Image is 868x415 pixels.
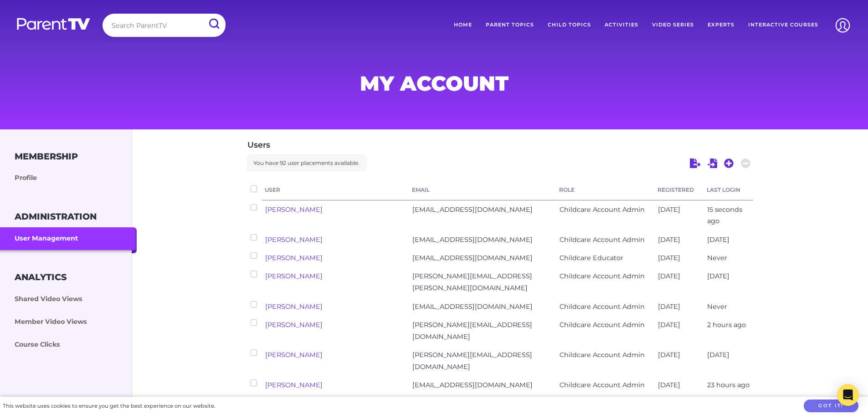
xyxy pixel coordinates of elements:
[202,14,226,34] input: Submit
[265,236,323,244] a: [PERSON_NAME]
[741,14,825,36] a: Interactive Courses
[412,185,554,195] a: Email
[265,205,323,214] a: [PERSON_NAME]
[645,14,701,36] a: Video Series
[560,205,645,214] span: Childcare Account Admin
[412,302,533,311] span: [EMAIL_ADDRESS][DOMAIN_NAME]
[247,155,365,171] p: You have 92 user placements available.
[658,205,680,214] span: [DATE]
[560,351,645,359] span: Childcare Account Admin
[412,321,532,341] span: [PERSON_NAME][EMAIL_ADDRESS][DOMAIN_NAME]
[15,211,97,222] h3: Administration
[560,236,645,244] span: Childcare Account Admin
[598,14,645,36] a: Activities
[265,381,323,389] a: [PERSON_NAME]
[15,151,78,162] h3: Membership
[16,17,91,31] img: parenttv-logo-white.4c85aaf.svg
[658,254,680,262] span: [DATE]
[673,395,738,407] div: Users 1 - 8 of 8
[658,302,680,311] span: [DATE]
[412,254,533,262] span: [EMAIL_ADDRESS][DOMAIN_NAME]
[707,321,746,329] span: 2 hours ago
[265,185,406,195] a: User
[412,205,533,214] span: [EMAIL_ADDRESS][DOMAIN_NAME]
[690,158,701,169] a: Export Users
[559,185,652,195] a: Role
[215,74,654,92] h1: My Account
[265,321,323,329] a: [PERSON_NAME]
[707,205,742,225] span: 15 seconds ago
[658,236,680,244] span: [DATE]
[412,272,532,292] span: [PERSON_NAME][EMAIL_ADDRESS][PERSON_NAME][DOMAIN_NAME]
[724,158,734,169] a: Add a new user
[657,185,701,195] a: Registered
[412,236,533,244] span: [EMAIL_ADDRESS][DOMAIN_NAME]
[707,381,750,389] span: 23 hours ago
[560,254,623,262] span: Childcare Educator
[560,381,645,389] span: Childcare Account Admin
[412,381,533,389] span: [EMAIL_ADDRESS][DOMAIN_NAME]
[560,302,645,311] span: Childcare Account Admin
[701,14,741,36] a: Experts
[837,384,859,406] div: Open Intercom Messenger
[658,272,680,280] span: [DATE]
[265,302,323,311] a: [PERSON_NAME]
[804,400,858,413] button: Got it!
[265,351,323,359] a: [PERSON_NAME]
[265,254,323,262] a: [PERSON_NAME]
[560,272,645,280] span: Childcare Account Admin
[479,14,541,36] a: Parent Topics
[658,381,680,389] span: [DATE]
[541,14,598,36] a: Child Topics
[265,272,323,280] a: [PERSON_NAME]
[658,351,680,359] span: [DATE]
[741,158,751,169] a: Delete selected users
[658,321,680,329] span: [DATE]
[707,351,729,359] span: [DATE]
[247,138,753,151] h4: Users
[3,401,215,411] div: This website uses cookies to ensure you get the best experience on our website.
[447,14,479,36] a: Home
[15,272,67,282] h3: Analytics
[831,14,854,37] img: Account
[412,351,532,371] span: [PERSON_NAME][EMAIL_ADDRESS][DOMAIN_NAME]
[103,14,226,37] input: Search ParentTV
[708,158,718,169] a: Import Users
[560,321,645,329] span: Childcare Account Admin
[707,272,729,280] span: [DATE]
[707,254,727,262] span: Never
[707,185,750,195] a: Last Login
[707,302,727,311] span: Never
[707,236,729,244] span: [DATE]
